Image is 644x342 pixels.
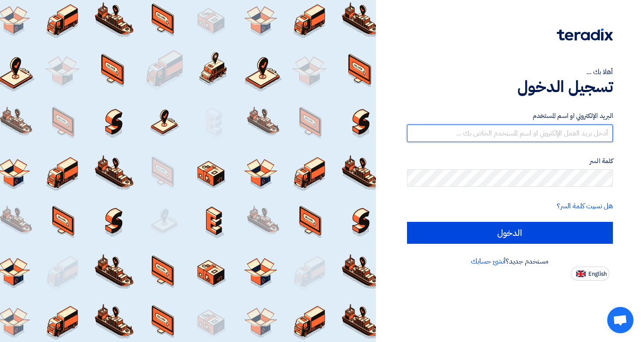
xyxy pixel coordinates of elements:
input: الدخول [407,222,613,244]
a: أنشئ حسابك [471,256,506,267]
h1: تسجيل الدخول [407,77,613,96]
button: English [571,267,609,281]
a: هل نسيت كلمة السر؟ [557,201,613,211]
label: البريد الإلكتروني او اسم المستخدم [407,111,613,121]
img: en-US.png [576,271,586,277]
div: أهلا بك ... [407,67,613,77]
input: أدخل بريد العمل الإلكتروني او اسم المستخدم الخاص بك ... [407,125,613,142]
img: Teradix logo [557,28,613,41]
a: Open chat [607,307,633,333]
label: كلمة السر [407,156,613,166]
div: مستخدم جديد؟ [407,256,613,267]
span: English [588,271,607,277]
